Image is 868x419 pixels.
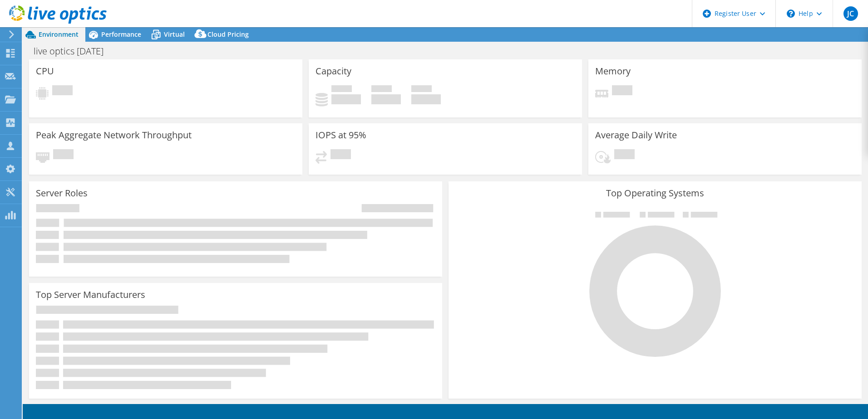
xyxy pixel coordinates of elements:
span: Pending [614,149,635,161]
span: Virtual [164,30,185,39]
span: Total [411,85,432,94]
h4: 0 GiB [411,94,441,104]
h3: CPU [36,66,54,76]
svg: \n [787,10,795,18]
span: Used [331,85,352,94]
h4: 0 GiB [331,94,361,104]
h3: Top Server Manufacturers [36,290,145,300]
span: Cloud Pricing [207,30,249,39]
span: Pending [53,149,74,161]
span: Performance [101,30,141,39]
span: JC [843,6,858,21]
h3: IOPS at 95% [316,130,366,140]
span: Pending [330,149,351,161]
h3: Top Operating Systems [455,188,855,198]
span: Free [371,85,392,94]
h3: Server Roles [36,188,88,198]
h3: Memory [595,66,631,76]
h1: live optics [DATE] [30,46,118,56]
span: Pending [612,85,632,97]
h3: Peak Aggregate Network Throughput [36,130,192,140]
h3: Capacity [316,66,351,76]
h3: Average Daily Write [595,130,677,140]
span: Pending [52,85,73,97]
span: Environment [39,30,79,39]
h4: 0 GiB [371,94,401,104]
